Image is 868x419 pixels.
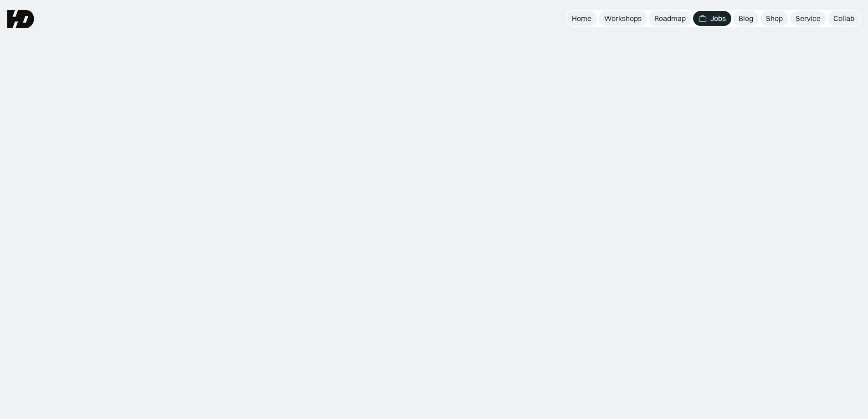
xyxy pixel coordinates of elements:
[710,14,726,23] div: Jobs
[790,11,826,26] a: Service
[572,14,591,23] div: Home
[739,14,753,23] div: Blog
[796,14,821,23] div: Service
[693,11,731,26] a: Jobs
[760,11,788,26] a: Shop
[599,11,647,26] a: Workshops
[604,14,642,23] div: Workshops
[654,14,686,23] div: Roadmap
[566,11,597,26] a: Home
[733,11,759,26] a: Blog
[649,11,691,26] a: Roadmap
[833,14,854,23] div: Collab
[828,11,860,26] a: Collab
[766,14,783,23] div: Shop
